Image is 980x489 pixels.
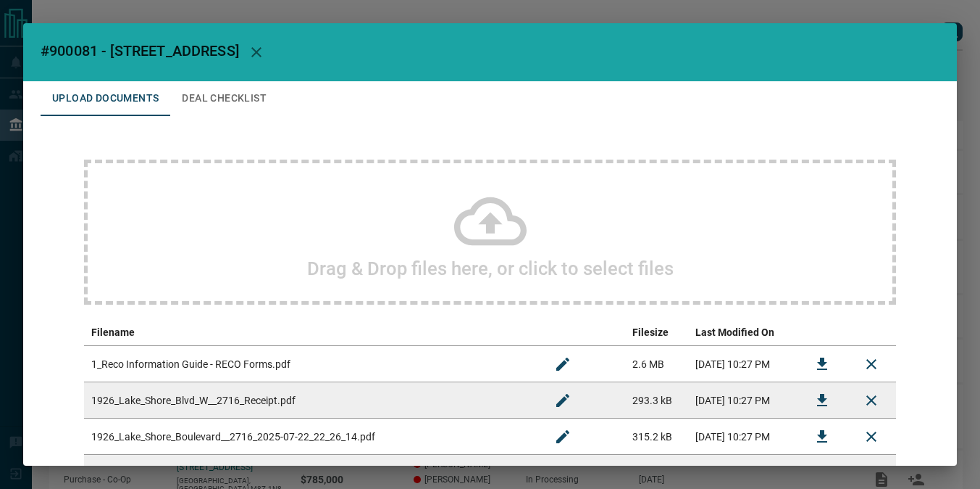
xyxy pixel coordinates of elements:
td: [DATE] 10:27 PM [688,346,797,382]
button: Remove File [854,383,889,418]
th: edit column [538,319,625,346]
td: 293.3 kB [625,382,689,419]
td: 1926_Lake_Shore_Boulevard__2716_2025-07-22_22_26_14.pdf [84,419,538,455]
td: [DATE] 10:27 PM [688,382,797,419]
th: delete file action column [847,319,896,346]
td: [DATE] 10:27 PM [688,419,797,455]
button: Download [805,419,839,454]
button: Rename [545,419,580,454]
button: Upload Documents [41,81,170,116]
button: Download [805,383,839,418]
td: 2.6 MB [625,346,689,382]
td: 1926_Lake_Shore_Blvd_W__2716_Receipt.pdf [84,382,538,419]
button: Rename [545,347,580,382]
button: Rename [545,383,580,418]
div: Drag & Drop files here, or click to select files [84,160,896,305]
td: 1_Reco Information Guide - RECO Forms.pdf [84,346,538,382]
th: Filename [84,319,538,346]
button: Remove File [854,347,889,382]
button: Download [805,347,839,382]
span: #900081 - [STREET_ADDRESS] [41,42,239,59]
button: Deal Checklist [170,81,278,116]
td: 315.2 kB [625,419,689,455]
th: download action column [797,319,847,346]
th: Last Modified On [688,319,797,346]
h2: Drag & Drop files here, or click to select files [307,258,674,279]
th: Filesize [625,319,689,346]
button: Remove File [854,419,889,454]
